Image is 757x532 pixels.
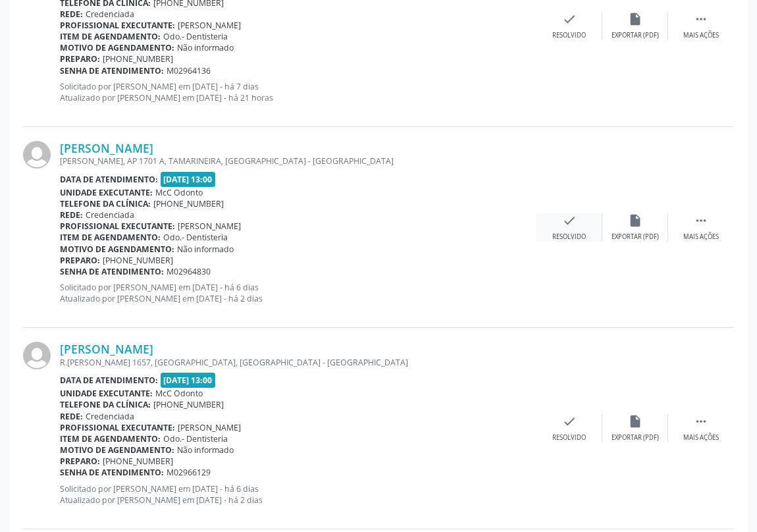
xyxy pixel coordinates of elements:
span: Não informado [177,444,234,456]
p: Solicitado por [PERSON_NAME] em [DATE] - há 6 dias Atualizado por [PERSON_NAME] em [DATE] - há 2 ... [60,483,536,506]
i: check [562,414,577,429]
a: [PERSON_NAME] [60,141,153,155]
span: Odo.- Dentisteria [163,433,228,444]
img: img [23,141,51,169]
i: check [562,213,577,228]
span: M02964830 [167,266,211,277]
span: Odo.- Dentisteria [163,31,228,42]
div: Mais ações [683,232,719,242]
div: [PERSON_NAME], AP 1701 A, TAMARINEIRA, [GEOGRAPHIC_DATA] - [GEOGRAPHIC_DATA] [60,155,536,167]
a: [PERSON_NAME] [60,342,153,356]
span: McC Odonto [155,388,203,399]
div: Exportar (PDF) [612,232,659,242]
span: [PHONE_NUMBER] [153,399,224,410]
b: Profissional executante: [60,422,175,433]
i: check [562,12,577,26]
span: [PERSON_NAME] [178,422,241,433]
b: Preparo: [60,456,100,467]
p: Solicitado por [PERSON_NAME] em [DATE] - há 6 dias Atualizado por [PERSON_NAME] em [DATE] - há 2 ... [60,282,536,304]
span: [DATE] 13:00 [161,373,216,388]
b: Data de atendimento: [60,174,158,185]
b: Rede: [60,411,83,422]
b: Data de atendimento: [60,375,158,386]
div: R.[PERSON_NAME] 1657, [GEOGRAPHIC_DATA], [GEOGRAPHIC_DATA] - [GEOGRAPHIC_DATA] [60,357,536,368]
div: Exportar (PDF) [612,433,659,442]
span: Odo.- Dentisteria [163,232,228,243]
b: Item de agendamento: [60,433,161,444]
span: Credenciada [86,209,134,221]
div: Exportar (PDF) [612,31,659,40]
b: Preparo: [60,255,100,266]
b: Senha de atendimento: [60,65,164,76]
b: Motivo de agendamento: [60,444,174,456]
b: Senha de atendimento: [60,467,164,478]
span: [PHONE_NUMBER] [103,53,173,65]
b: Motivo de agendamento: [60,244,174,255]
span: [PERSON_NAME] [178,20,241,31]
b: Item de agendamento: [60,232,161,243]
div: Resolvido [552,31,586,40]
div: Mais ações [683,433,719,442]
span: [PHONE_NUMBER] [103,456,173,467]
b: Telefone da clínica: [60,198,151,209]
i: insert_drive_file [628,414,642,429]
b: Profissional executante: [60,221,175,232]
b: Telefone da clínica: [60,399,151,410]
i:  [694,12,708,26]
i:  [694,213,708,228]
span: [PHONE_NUMBER] [153,198,224,209]
b: Senha de atendimento: [60,266,164,277]
p: Solicitado por [PERSON_NAME] em [DATE] - há 7 dias Atualizado por [PERSON_NAME] em [DATE] - há 21... [60,81,536,103]
span: [PERSON_NAME] [178,221,241,232]
b: Item de agendamento: [60,31,161,42]
i: insert_drive_file [628,12,642,26]
b: Motivo de agendamento: [60,42,174,53]
b: Rede: [60,9,83,20]
b: Unidade executante: [60,388,153,399]
b: Preparo: [60,53,100,65]
b: Profissional executante: [60,20,175,31]
span: Não informado [177,244,234,255]
div: Resolvido [552,232,586,242]
span: M02964136 [167,65,211,76]
img: img [23,342,51,369]
span: [DATE] 13:00 [161,172,216,187]
i: insert_drive_file [628,213,642,228]
b: Unidade executante: [60,187,153,198]
div: Mais ações [683,31,719,40]
b: Rede: [60,209,83,221]
span: Credenciada [86,9,134,20]
span: McC Odonto [155,187,203,198]
span: Credenciada [86,411,134,422]
span: Não informado [177,42,234,53]
i:  [694,414,708,429]
span: M02966129 [167,467,211,478]
span: [PHONE_NUMBER] [103,255,173,266]
div: Resolvido [552,433,586,442]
